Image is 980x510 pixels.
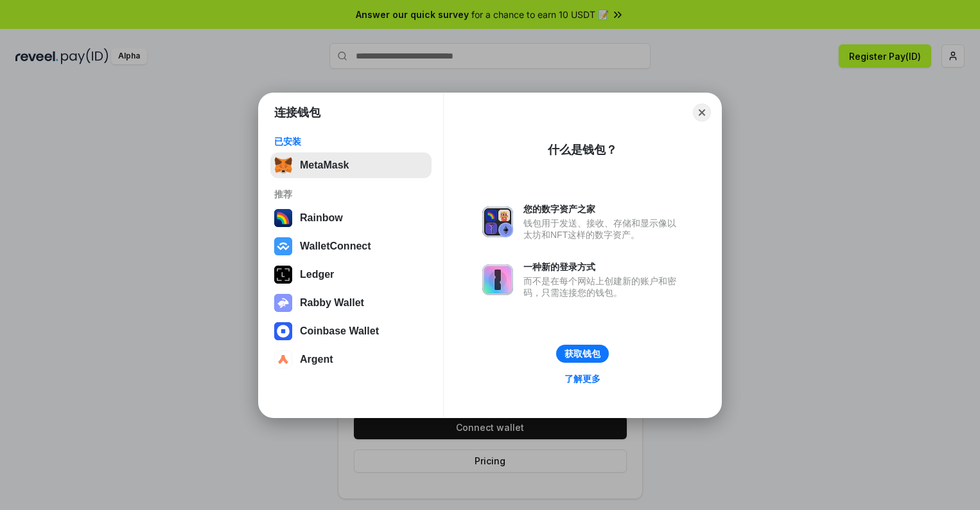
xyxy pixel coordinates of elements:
h1: 连接钱包 [274,105,320,120]
div: Argent [300,354,333,365]
div: 了解更多 [564,373,600,385]
button: Rabby Wallet [270,290,432,316]
img: svg+xml,%3Csvg%20xmlns%3D%22http%3A%2F%2Fwww.w3.org%2F2000%2Fsvg%22%20fill%3D%22none%22%20viewBox... [274,294,292,312]
button: Argent [270,347,432,372]
img: svg+xml,%3Csvg%20xmlns%3D%22http%3A%2F%2Fwww.w3.org%2F2000%2Fsvg%22%20fill%3D%22none%22%20viewBox... [482,264,513,295]
div: 获取钱包 [564,348,600,360]
div: Ledger [300,269,334,280]
img: svg+xml,%3Csvg%20xmlns%3D%22http%3A%2F%2Fwww.w3.org%2F2000%2Fsvg%22%20width%3D%2228%22%20height%3... [274,266,292,284]
div: 什么是钱包？ [548,142,617,158]
img: svg+xml,%3Csvg%20width%3D%2228%22%20height%3D%2228%22%20viewBox%3D%220%200%2028%2028%22%20fill%3D... [274,351,292,369]
div: 您的数字资产之家 [523,203,683,215]
img: svg+xml,%3Csvg%20xmlns%3D%22http%3A%2F%2Fwww.w3.org%2F2000%2Fsvg%22%20fill%3D%22none%22%20viewBox... [482,206,513,237]
button: 获取钱包 [556,345,609,363]
div: 推荐 [274,188,428,200]
div: 一种新的登录方式 [523,261,683,273]
button: Close [693,104,711,122]
div: MetaMask [300,159,349,171]
button: Coinbase Wallet [270,318,432,344]
div: 已安装 [274,136,428,147]
div: Rabby Wallet [300,297,364,309]
img: svg+xml,%3Csvg%20fill%3D%22none%22%20height%3D%2233%22%20viewBox%3D%220%200%2035%2033%22%20width%... [274,156,292,174]
img: svg+xml,%3Csvg%20width%3D%22120%22%20height%3D%22120%22%20viewBox%3D%220%200%20120%20120%22%20fil... [274,209,292,227]
button: Rainbow [270,205,432,231]
img: svg+xml,%3Csvg%20width%3D%2228%22%20height%3D%2228%22%20viewBox%3D%220%200%2028%2028%22%20fill%3D... [274,322,292,340]
div: 而不是在每个网站上创建新的账户和密码，只需连接您的钱包。 [523,275,683,298]
a: 了解更多 [557,370,608,387]
img: svg+xml,%3Csvg%20width%3D%2228%22%20height%3D%2228%22%20viewBox%3D%220%200%2028%2028%22%20fill%3D... [274,237,292,255]
div: Coinbase Wallet [300,325,379,337]
div: Rainbow [300,212,343,224]
button: WalletConnect [270,233,432,259]
div: 钱包用于发送、接收、存储和显示像以太坊和NFT这样的数字资产。 [523,217,683,241]
button: MetaMask [270,152,432,178]
button: Ledger [270,262,432,287]
div: WalletConnect [300,241,371,252]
